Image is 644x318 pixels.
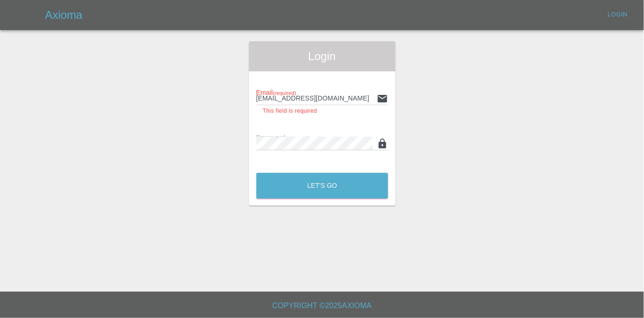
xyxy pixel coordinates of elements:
[256,89,296,96] span: Email
[256,49,388,64] span: Login
[45,8,82,23] h5: Axioma
[273,90,296,96] small: (required)
[7,299,637,312] h6: Copyright © 2025 Axioma
[263,107,382,116] p: This field is required
[603,8,633,22] a: Login
[256,134,309,141] span: Password
[256,173,388,199] button: Let's Go
[285,135,309,141] small: (required)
